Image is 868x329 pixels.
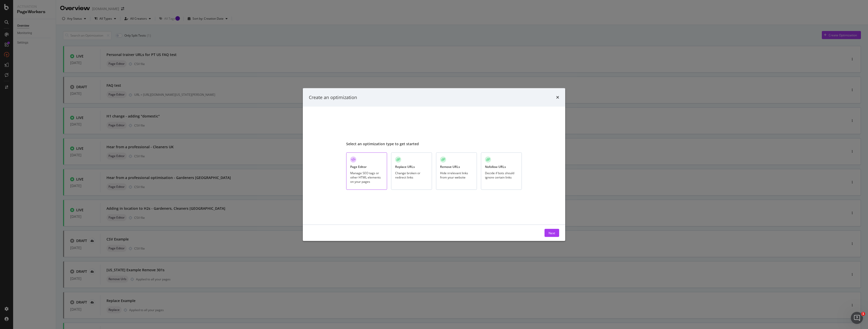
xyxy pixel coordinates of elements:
[861,312,865,316] span: 1
[395,165,415,169] div: Replace URLs
[851,312,863,324] iframe: Intercom live chat
[549,231,555,235] div: Next
[440,171,473,180] div: Hide irrelevant links from your website
[303,88,565,241] div: modal
[556,94,559,101] div: times
[346,141,522,146] div: Select an optimization type to get started
[350,165,367,169] div: Page Editor
[485,171,518,180] div: Decide if bots should ignore certain links
[395,171,428,180] div: Change broken or redirect links
[440,165,460,169] div: Remove URLs
[309,94,357,101] div: Create an optimization
[350,171,383,184] div: Manage SEO tags or other HTML elements on your pages
[545,229,559,237] button: Next
[485,165,506,169] div: Nofollow URLs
